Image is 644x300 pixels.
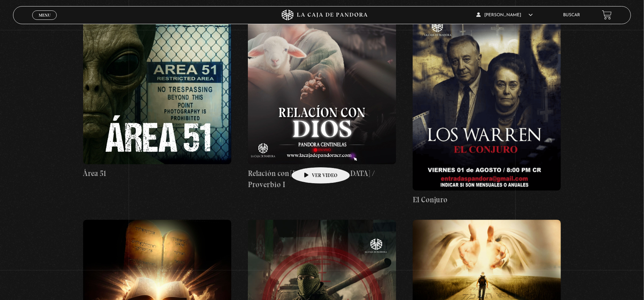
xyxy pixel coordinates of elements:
span: Menu [39,13,51,17]
h4: Relación con [DEMOGRAPHIC_DATA] / Proverbio I [248,168,396,191]
span: Cerrar [36,19,53,24]
a: Relación con [DEMOGRAPHIC_DATA] / Proverbio I [248,16,396,191]
a: El Conjuro [413,16,561,206]
h4: El Conjuro [413,194,561,206]
a: Área 51 [83,16,232,179]
h4: Área 51 [83,168,232,180]
span: [PERSON_NAME] [476,13,533,17]
a: View your shopping cart [602,10,612,20]
a: Buscar [563,13,580,17]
